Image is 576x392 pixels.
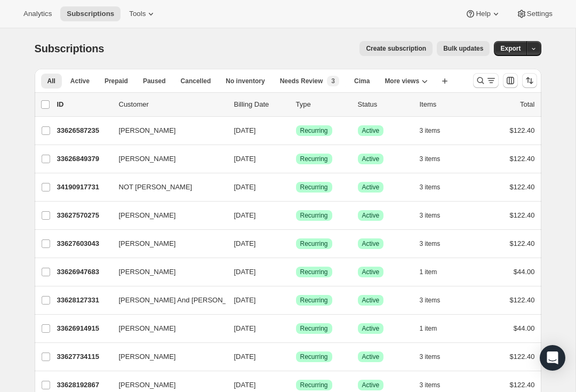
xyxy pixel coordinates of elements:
[362,353,380,361] span: Active
[234,155,256,163] span: [DATE]
[105,77,128,85] span: Prepaid
[57,349,535,364] div: 33627734115[PERSON_NAME][DATE]SuccessRecurringSuccessActive3 items$122.40
[522,73,537,88] button: Sort the results
[362,324,380,333] span: Active
[234,381,256,389] span: [DATE]
[57,154,110,164] p: 33626849379
[119,295,249,306] span: [PERSON_NAME] And [PERSON_NAME]
[362,296,380,305] span: Active
[119,99,226,110] p: Customer
[378,74,434,89] button: More views
[113,179,219,196] button: NOT [PERSON_NAME]
[23,10,52,18] span: Analytics
[510,6,559,21] button: Settings
[494,41,527,56] button: Export
[57,323,110,334] p: 33626914915
[510,296,535,304] span: $122.40
[420,208,452,223] button: 3 items
[420,296,441,305] span: 3 items
[420,236,452,251] button: 3 items
[354,77,370,85] span: Cima
[420,99,473,110] div: Items
[57,293,535,308] div: 33628127331[PERSON_NAME] And [PERSON_NAME][DATE]SuccessRecurringSuccessActive3 items$122.40
[57,99,110,110] p: ID
[510,353,535,361] span: $122.40
[296,99,349,110] div: Type
[510,126,535,134] span: $122.40
[57,125,110,136] p: 33626587235
[300,126,328,135] span: Recurring
[459,6,507,21] button: Help
[420,265,449,279] button: 1 item
[119,154,176,164] span: [PERSON_NAME]
[234,268,256,276] span: [DATE]
[362,239,380,248] span: Active
[510,381,535,389] span: $122.40
[362,268,380,276] span: Active
[510,211,535,219] span: $122.40
[57,180,535,195] div: 34190917731NOT [PERSON_NAME][DATE]SuccessRecurringSuccessActive3 items$122.40
[119,125,176,136] span: [PERSON_NAME]
[510,183,535,191] span: $122.40
[362,155,380,163] span: Active
[385,77,419,85] span: More views
[57,99,535,110] div: IDCustomerBilling DateTypeStatusItemsTotal
[420,381,441,389] span: 3 items
[57,351,110,362] p: 33627734115
[67,10,114,18] span: Subscriptions
[300,183,328,191] span: Recurring
[234,239,256,247] span: [DATE]
[57,151,535,166] div: 33626849379[PERSON_NAME][DATE]SuccessRecurringSuccessActive3 items$122.40
[123,6,163,21] button: Tools
[520,99,534,110] p: Total
[113,292,219,309] button: [PERSON_NAME] And [PERSON_NAME]
[234,183,256,191] span: [DATE]
[119,351,176,362] span: [PERSON_NAME]
[362,126,380,135] span: Active
[234,324,256,332] span: [DATE]
[420,123,452,138] button: 3 items
[420,293,452,308] button: 3 items
[420,126,441,135] span: 3 items
[143,77,166,85] span: Paused
[57,380,110,390] p: 33628192867
[514,324,535,332] span: $44.00
[119,238,176,249] span: [PERSON_NAME]
[57,210,110,221] p: 33627570275
[510,155,535,163] span: $122.40
[234,211,256,219] span: [DATE]
[500,44,521,53] span: Export
[35,43,105,54] span: Subscriptions
[362,381,380,389] span: Active
[420,349,452,364] button: 3 items
[234,99,287,110] p: Billing Date
[57,265,535,279] div: 33626947683[PERSON_NAME][DATE]SuccessRecurringSuccessActive1 item$44.00
[119,380,176,390] span: [PERSON_NAME]
[57,238,110,249] p: 33627603043
[420,180,452,195] button: 3 items
[358,99,411,110] p: Status
[226,77,265,85] span: No inventory
[181,77,211,85] span: Cancelled
[420,211,441,220] span: 3 items
[420,155,441,163] span: 3 items
[57,236,535,251] div: 33627603043[PERSON_NAME][DATE]SuccessRecurringSuccessActive3 items$122.40
[300,324,328,333] span: Recurring
[476,10,490,18] span: Help
[113,348,219,365] button: [PERSON_NAME]
[113,122,219,139] button: [PERSON_NAME]
[420,268,437,276] span: 1 item
[420,324,437,333] span: 1 item
[331,77,335,85] span: 3
[362,183,380,191] span: Active
[503,73,518,88] button: Customize table column order and visibility
[300,239,328,248] span: Recurring
[280,77,323,85] span: Needs Review
[57,267,110,277] p: 33626947683
[300,268,328,276] span: Recurring
[17,6,58,21] button: Analytics
[540,345,565,371] div: Open Intercom Messenger
[57,182,110,193] p: 34190917731
[510,239,535,247] span: $122.40
[362,211,380,220] span: Active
